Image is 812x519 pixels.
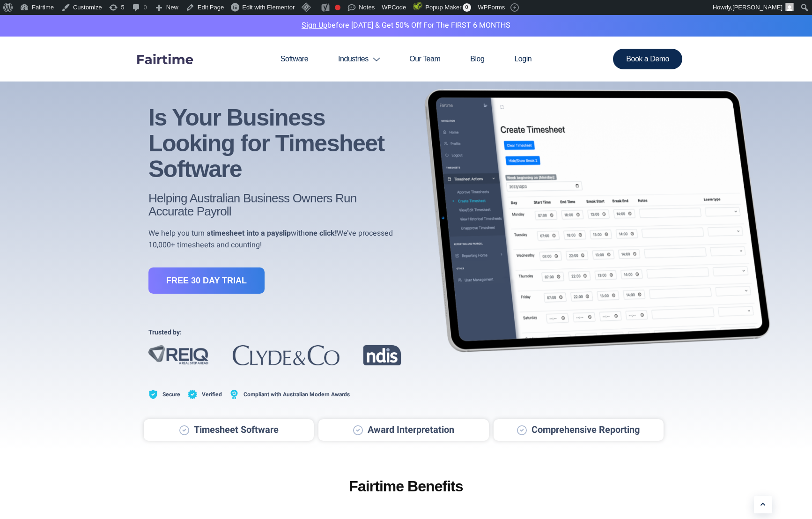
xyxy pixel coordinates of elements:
[242,4,295,11] span: Edit with Elementor
[199,389,222,401] span: Verified
[626,55,669,63] span: Book a Demo
[148,228,401,252] p: We help you turn a with We’ve processed 10,000+ timesheets and counting!
[246,228,291,239] strong: into a payslip
[241,389,350,401] span: Compliant with Australian Modern Awards
[394,37,455,82] a: Our Team
[335,5,340,10] div: Focus keyphrase not set
[499,37,546,82] a: Login
[323,37,394,82] a: Industries
[613,49,682,69] a: Book a Demo
[166,276,247,285] span: FREE 30 DAY TRIAL
[148,192,401,218] h2: Helping Australian Business Owners Run Accurate Payroll
[463,3,471,12] span: 0
[7,20,805,32] p: before [DATE] & Get 50% Off for the FIRST 6 MONTHS
[305,228,337,239] strong: one click!
[148,267,265,294] a: FREE 30 DAY TRIAL
[160,389,180,401] span: Secure
[455,37,499,82] a: Blog
[529,424,640,436] span: Comprehensive Reporting
[266,37,323,82] a: Software
[211,228,244,239] strong: timesheet
[148,326,401,339] p: Trusted by:
[365,424,454,436] span: Award Interpretation
[148,105,401,182] h1: Is Your Business Looking for Timesheet Software
[627,201,810,512] iframe: SalesIQ Chatwindow
[302,20,327,31] a: Sign Up
[192,424,279,436] span: Timesheet Software
[732,4,782,11] span: [PERSON_NAME]
[200,478,612,495] h2: Fairtime Benefits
